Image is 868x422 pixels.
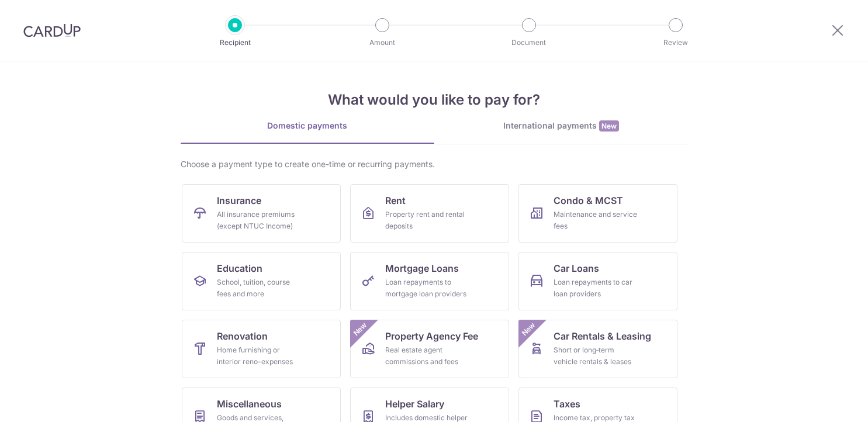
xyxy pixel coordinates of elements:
[486,37,572,49] p: Document
[217,209,301,232] div: All insurance premiums (except NTUC Income)
[339,37,426,49] p: Amount
[217,193,261,207] span: Insurance
[385,329,478,343] span: Property Agency Fee
[518,320,677,378] a: Car Rentals & LeasingShort or long‑term vehicle rentals & leasesNew
[385,209,469,232] div: Property rent and rental deposits
[385,193,406,207] span: Rent
[350,320,369,339] span: New
[554,329,651,343] span: Car Rentals & Leasing
[182,252,341,310] a: EducationSchool, tuition, course fees and more
[385,261,459,275] span: Mortgage Loans
[182,184,341,243] a: InsuranceAll insurance premiums (except NTUC Income)
[181,158,688,170] div: Choose a payment type to create one-time or recurring payments.
[182,320,341,378] a: RenovationHome furnishing or interior reno-expenses
[217,397,282,411] span: Miscellaneous
[217,344,301,368] div: Home furnishing or interior reno-expenses
[518,252,677,310] a: Car LoansLoan repayments to car loan providers
[385,276,469,300] div: Loan repayments to mortgage loan providers
[554,344,638,368] div: Short or long‑term vehicle rentals & leases
[350,184,509,243] a: RentProperty rent and rental deposits
[793,387,856,416] iframe: Opens a widget where you can find more information
[350,320,509,378] a: Property Agency FeeReal estate agent commissions and feesNew
[554,209,638,232] div: Maintenance and service fees
[554,397,580,411] span: Taxes
[554,193,623,207] span: Condo & MCST
[599,120,619,132] span: New
[554,261,599,275] span: Car Loans
[192,37,278,49] p: Recipient
[434,120,688,132] div: International payments
[518,184,677,243] a: Condo & MCSTMaintenance and service fees
[385,344,469,368] div: Real estate agent commissions and fees
[554,276,638,300] div: Loan repayments to car loan providers
[632,37,719,49] p: Review
[181,120,434,132] div: Domestic payments
[350,252,509,310] a: Mortgage LoansLoan repayments to mortgage loan providers
[385,397,444,411] span: Helper Salary
[23,23,81,37] img: CardUp
[217,261,262,275] span: Education
[181,89,688,110] h4: What would you like to pay for?
[217,329,268,343] span: Renovation
[217,276,301,300] div: School, tuition, course fees and more
[518,320,538,339] span: New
